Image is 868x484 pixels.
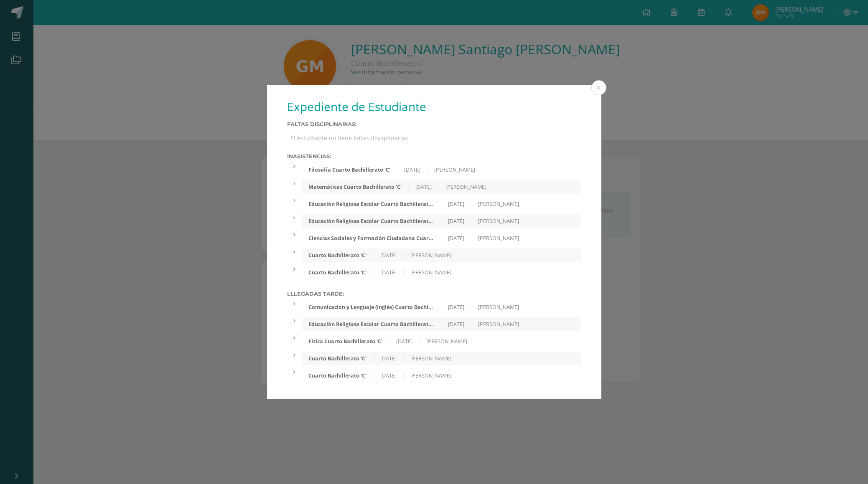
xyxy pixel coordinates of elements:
div: Ciencias Sociales y Formación Ciudadana Cuarto Bachillerato 'C' [302,235,441,242]
div: [DATE] [441,200,471,208]
div: Cuarto Bachillerato 'C' [302,269,374,276]
div: [DATE] [389,338,420,345]
div: [DATE] [409,183,439,190]
div: [PERSON_NAME] [404,252,458,259]
label: Lllegadas tarde: [287,291,581,297]
div: [DATE] [441,235,471,242]
div: [PERSON_NAME] [404,355,458,362]
div: [PERSON_NAME] [471,321,526,328]
div: Educación Religiosa Escolar Cuarto Bachillerato 'C' [302,321,441,328]
div: [DATE] [441,321,471,328]
div: [PERSON_NAME] [420,338,474,345]
div: [DATE] [374,252,404,259]
div: Comunicación y Lenguaje (Inglés) Cuarto Bachillerato 'C' [302,304,441,311]
div: [PERSON_NAME] [471,304,526,311]
div: [DATE] [397,166,428,173]
div: Educación Religiosa Escolar Cuarto Bachillerato 'C' [302,218,441,225]
div: Matemáticas Cuarto Bachillerato 'C' [302,183,409,190]
h1: Expediente de Estudiante [287,99,581,114]
div: Física Cuarto Bachillerato 'C' [302,338,389,345]
div: [PERSON_NAME] [404,372,458,379]
div: [DATE] [374,355,404,362]
div: [PERSON_NAME] [471,218,526,225]
button: Close (Esc) [591,80,606,95]
div: [PERSON_NAME] [428,166,482,173]
div: Cuarto Bachillerato 'C' [302,355,374,362]
label: Faltas Disciplinarias: [287,121,581,127]
div: [DATE] [374,372,404,379]
div: Filosofía Cuarto Bachillerato 'C' [302,166,397,173]
label: Inasistencias: [287,153,581,160]
div: [DATE] [441,304,471,311]
div: [DATE] [441,218,471,225]
div: [PERSON_NAME] [471,235,526,242]
div: Cuarto Bachillerato 'C' [302,252,374,259]
div: [PERSON_NAME] [404,269,458,276]
div: Cuarto Bachillerato 'C' [302,372,374,379]
div: [PERSON_NAME] [439,183,493,190]
div: Educación Religiosa Escolar Cuarto Bachillerato 'C' [302,200,441,208]
div: El estudiante no tiene faltas disciplinarias. [287,131,581,145]
div: [DATE] [374,269,404,276]
div: [PERSON_NAME] [471,200,526,208]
